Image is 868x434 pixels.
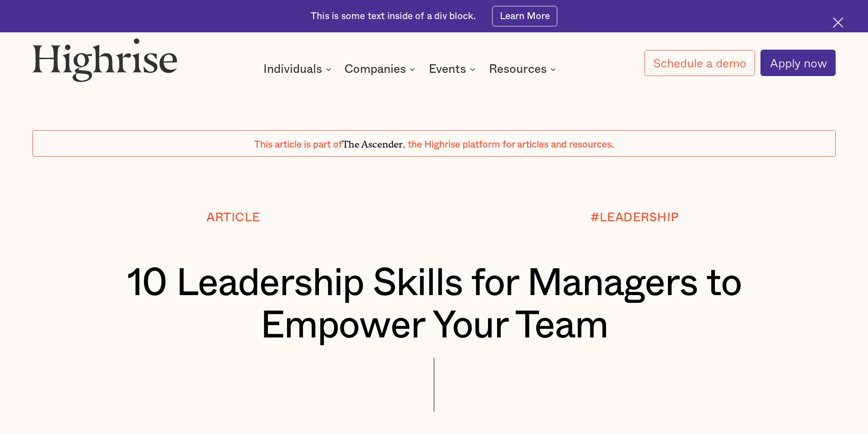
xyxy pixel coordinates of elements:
div: Events [429,64,478,75]
div: Companies [344,64,418,75]
div: Individuals [263,64,334,75]
img: Highrise logo [32,38,177,82]
a: Learn More [492,6,557,26]
a: Schedule a demo [644,50,755,76]
span: This article is part of [254,140,342,149]
div: Article [206,211,260,224]
div: Companies [344,64,406,75]
h1: 10 Leadership Skills for Managers to Empower Your Team [66,262,802,347]
div: Individuals [263,64,322,75]
span: , the Highrise platform for articles and resources. [403,140,614,149]
div: Resources [489,64,547,75]
div: Events [429,64,466,75]
div: #LEADERSHIP [591,211,679,224]
a: Apply now [760,50,836,76]
span: The Ascender [342,136,403,148]
div: This is some text inside of a div block. [311,10,476,23]
img: Cross icon [833,17,843,28]
div: Resources [489,64,559,75]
